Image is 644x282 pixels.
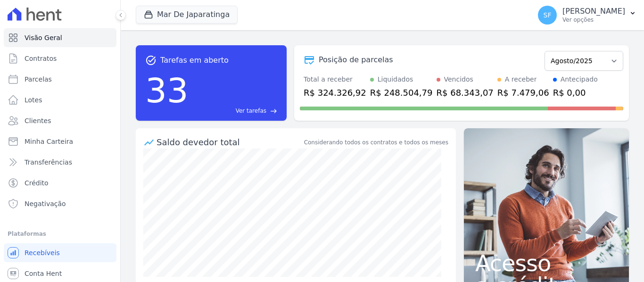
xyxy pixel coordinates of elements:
[4,194,116,213] a: Negativação
[25,199,66,208] span: Negativação
[25,116,51,125] span: Clientes
[444,75,473,84] div: Vencidos
[145,55,157,66] span: task_alt
[4,91,116,109] a: Lotes
[561,75,598,84] div: Antecipado
[544,12,552,18] span: SF
[562,16,625,24] p: Ver opções
[4,111,116,130] a: Clientes
[4,28,116,47] a: Visão Geral
[562,7,625,16] p: [PERSON_NAME]
[4,243,116,262] a: Recebíveis
[25,269,62,278] span: Conta Hent
[378,75,413,84] div: Liquidados
[157,136,302,149] div: Saldo devedor total
[304,75,366,84] div: Total a receber
[25,54,57,63] span: Contratos
[497,86,549,99] div: R$ 7.479,06
[8,228,113,240] div: Plataformas
[304,86,366,99] div: R$ 324.326,92
[505,75,537,84] div: A receber
[370,86,433,99] div: R$ 248.504,79
[25,137,73,146] span: Minha Carteira
[25,248,60,257] span: Recebíveis
[4,153,116,172] a: Transferências
[553,86,598,99] div: R$ 0,00
[4,174,116,192] a: Crédito
[160,55,229,66] span: Tarefas em aberto
[270,108,277,115] span: east
[4,132,116,151] a: Minha Carteira
[4,49,116,68] a: Contratos
[319,54,393,66] div: Posição de parcelas
[475,252,618,274] span: Acesso
[25,95,42,105] span: Lotes
[25,33,62,42] span: Visão Geral
[236,107,266,115] span: Ver tarefas
[530,2,644,28] button: SF [PERSON_NAME] Ver opções
[437,86,494,99] div: R$ 68.343,07
[145,66,189,115] div: 33
[4,70,116,89] a: Parcelas
[304,138,448,147] div: Considerando todos os contratos e todos os meses
[25,75,52,84] span: Parcelas
[25,178,49,188] span: Crédito
[192,107,277,115] a: Ver tarefas east
[136,6,238,24] button: Mar De Japaratinga
[25,158,72,167] span: Transferências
